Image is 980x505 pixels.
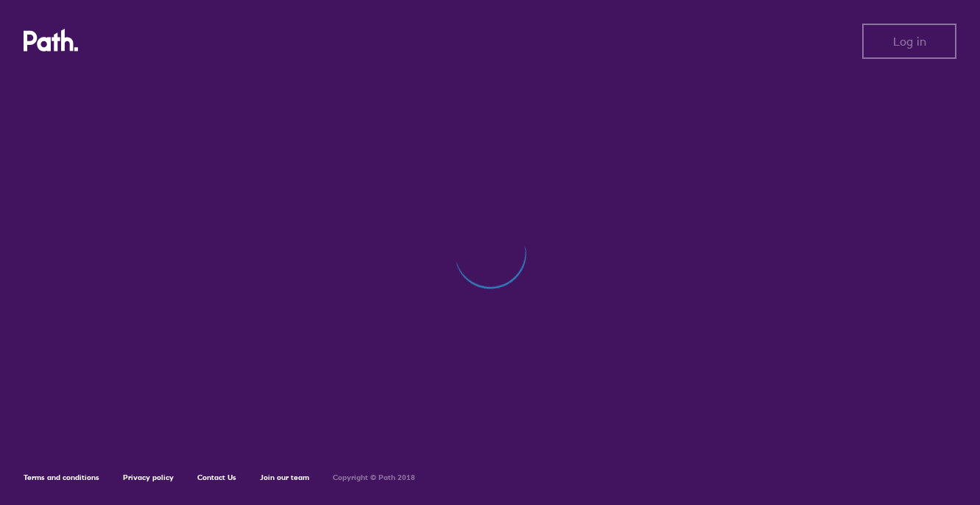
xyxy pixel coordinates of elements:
a: Contact Us [197,473,236,482]
h6: Copyright © Path 2018 [333,473,415,482]
button: Log in [862,24,956,59]
a: Join our team [260,473,309,482]
a: Privacy policy [123,473,174,482]
span: Log in [893,35,926,48]
a: Terms and conditions [24,473,99,482]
